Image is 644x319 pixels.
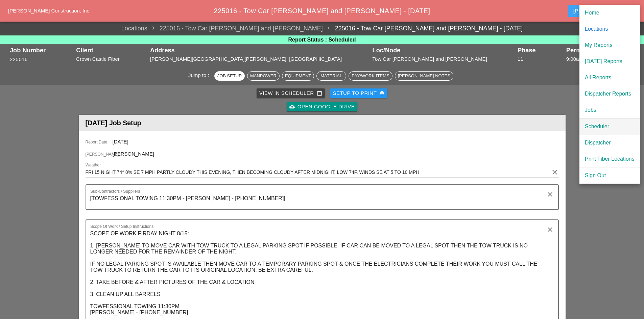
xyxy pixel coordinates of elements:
input: Weather [86,167,549,178]
div: Job Setup [217,73,242,79]
button: Material [316,71,346,81]
i: cloud_upload [289,104,295,109]
div: Material [319,73,343,79]
div: Open Google Drive [289,103,355,111]
i: clear [546,190,554,198]
a: [DATE] Reports [579,53,640,70]
div: Dispatcher Reports [585,90,635,98]
div: Client [76,47,147,54]
a: Locations [579,21,640,37]
span: Jump to : [188,72,212,78]
span: 225016 - Tow Car [PERSON_NAME] and [PERSON_NAME] [147,24,323,33]
div: [PERSON_NAME] [573,7,628,15]
a: Dispatcher [579,135,640,151]
button: Setup to Print [330,88,388,98]
i: calendar_today [317,90,322,96]
a: Open Google Drive [287,102,357,111]
div: Pay/Work Items [352,73,389,79]
div: 11 [518,55,563,63]
a: 225016 - Tow Car [PERSON_NAME] and [PERSON_NAME] - [DATE] [323,24,523,33]
a: Locations [121,24,147,33]
div: Job Number [10,47,73,54]
button: [PERSON_NAME] Notes [395,71,453,81]
a: Dispatcher Reports [579,86,640,102]
header: [DATE] Job Setup [79,115,566,131]
div: Print Fiber Locations [585,155,635,163]
a: View in Scheduler [257,88,325,98]
i: clear [546,225,554,234]
a: Print Fiber Locations [579,151,640,167]
button: Job Setup [214,71,245,81]
div: View in Scheduler [259,89,322,97]
i: print [379,90,385,96]
a: All Reports [579,70,640,86]
button: 225016 [10,56,28,63]
div: Permit Info [566,47,634,54]
div: Loc/Node [373,47,515,54]
button: Manpower [247,71,280,81]
div: [PERSON_NAME][GEOGRAPHIC_DATA][PERSON_NAME], [GEOGRAPHIC_DATA] [150,55,369,63]
div: [PERSON_NAME] Notes [398,73,450,79]
div: Equipment [285,73,311,79]
span: Report Date [86,139,113,145]
div: Locations [585,25,635,33]
a: [PERSON_NAME] Construction, Inc. [8,8,91,14]
div: Manpower [250,73,277,79]
div: Setup to Print [333,89,385,97]
a: Home [579,5,640,21]
div: Home [585,9,635,17]
div: 9:00am to 4:00pm [566,55,634,63]
div: Crown Castle Fiber [76,55,147,63]
div: Sign Out [585,171,635,180]
div: Phase [518,47,563,54]
div: [DATE] Reports [585,57,635,65]
button: Pay/Work Items [349,71,392,81]
div: Dispatcher [585,139,635,147]
span: 225016 - Tow Car [PERSON_NAME] and [PERSON_NAME] - [DATE] [214,7,430,15]
span: [DATE] [113,139,128,144]
textarea: Sub-Contractors / Suppliers [90,193,549,209]
div: My Reports [585,41,635,49]
button: [PERSON_NAME] [568,5,633,17]
div: All Reports [585,74,635,82]
div: Jobs [585,106,635,114]
a: My Reports [579,37,640,53]
i: clear [551,168,559,176]
div: Tow Car [PERSON_NAME] and [PERSON_NAME] [373,55,515,63]
button: Equipment [282,71,314,81]
a: Jobs [579,102,640,118]
div: Scheduler [585,123,635,131]
div: Address [150,47,369,54]
a: Scheduler [579,118,640,135]
span: [PERSON_NAME] [86,151,113,157]
span: [PERSON_NAME] [113,151,154,157]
